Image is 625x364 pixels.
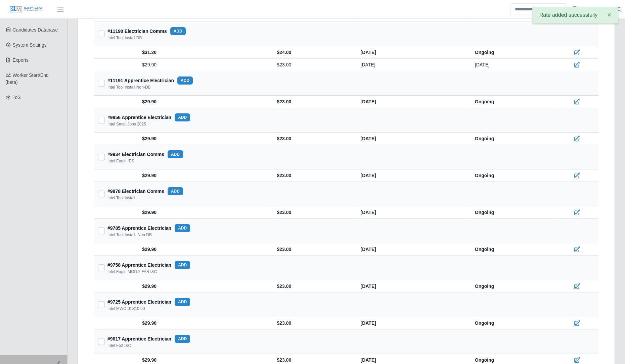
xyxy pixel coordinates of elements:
div: #11191 Apprentice Electrician [107,76,193,85]
img: SLM Logo [9,6,43,13]
div: #9785 Apprentice Electrician [107,224,190,232]
td: [DATE] [355,206,469,219]
td: Ongoing [470,46,554,59]
div: Intel Small Jobs 2025 [107,121,146,127]
td: $29.90 [138,133,271,145]
div: #11190 Electrician Comms [107,27,186,35]
td: $23.00 [271,59,355,71]
td: $29.90 [138,59,271,71]
a: [PERSON_NAME] [583,6,622,13]
td: $29.90 [138,280,271,293]
td: $29.90 [138,243,271,256]
td: $23.00 [271,280,355,293]
div: #9617 Apprentice Electrician [107,335,190,343]
td: $23.00 [271,133,355,145]
td: [DATE] [355,133,469,145]
td: $29.90 [138,96,271,108]
span: Candidates Database [13,27,58,33]
div: Intel Tool Install Non-DB [107,85,151,90]
td: Ongoing [470,280,554,293]
td: [DATE] [355,59,469,71]
button: add [175,224,190,232]
div: #9725 Apprentice Electrician [107,298,190,306]
td: $31.20 [138,46,271,59]
td: [DATE] [355,169,469,182]
td: $23.00 [271,206,355,219]
td: $29.90 [138,169,271,182]
td: Ongoing [470,133,554,145]
td: $23.00 [271,169,355,182]
span: × [607,11,611,18]
td: $29.90 [138,206,271,219]
div: #9758 Apprentice Electrician [107,261,190,269]
td: Ongoing [470,317,554,329]
button: add [175,335,190,343]
div: Rate added successfully [532,7,618,23]
div: Intel MWO 01S10.00 [107,306,145,311]
span: Worker Start/End (beta) [5,72,49,85]
div: Intel Tool Install DB [107,35,142,41]
div: #9934 Electrician Comms [107,150,183,158]
button: add [177,76,193,85]
button: add [168,150,183,158]
div: #9878 Electrician Comms [107,187,183,195]
button: add [170,27,186,35]
div: #9856 Apprentice Electrician [107,113,190,121]
td: $23.00 [271,317,355,329]
button: add [175,113,190,121]
div: Intel Tool Install [107,195,135,201]
td: Ongoing [470,96,554,108]
div: Intel F52 I&C [107,343,131,348]
td: [DATE] [355,243,469,256]
span: ToS [13,95,21,100]
button: add [168,187,183,195]
button: add [175,298,190,306]
div: Intel Eagle IES [107,158,134,164]
div: Intel Tool Install- Non DB [107,232,152,238]
td: $23.00 [271,96,355,108]
td: Ongoing [470,206,554,219]
div: Intel Eagle MOD 2 FAB I&C [107,269,157,274]
td: $29.90 [138,317,271,329]
td: Ongoing [470,243,554,256]
td: [DATE] [470,59,554,71]
td: Ongoing [470,169,554,182]
span: System Settings [13,42,47,48]
td: [DATE] [355,317,469,329]
button: add [175,261,190,269]
td: $24.00 [271,46,355,59]
td: $23.00 [271,243,355,256]
td: [DATE] [355,46,469,59]
span: Exports [13,57,29,63]
td: [DATE] [355,96,469,108]
td: [DATE] [355,280,469,293]
input: Search [510,3,566,15]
